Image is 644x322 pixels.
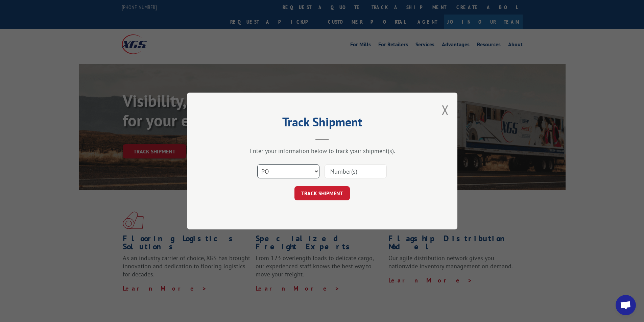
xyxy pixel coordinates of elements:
h2: Track Shipment [221,117,424,130]
button: Close modal [442,101,449,119]
div: Enter your information below to track your shipment(s). [221,147,424,155]
input: Number(s) [325,164,387,178]
button: TRACK SHIPMENT [294,186,350,200]
div: Open chat [616,295,636,315]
